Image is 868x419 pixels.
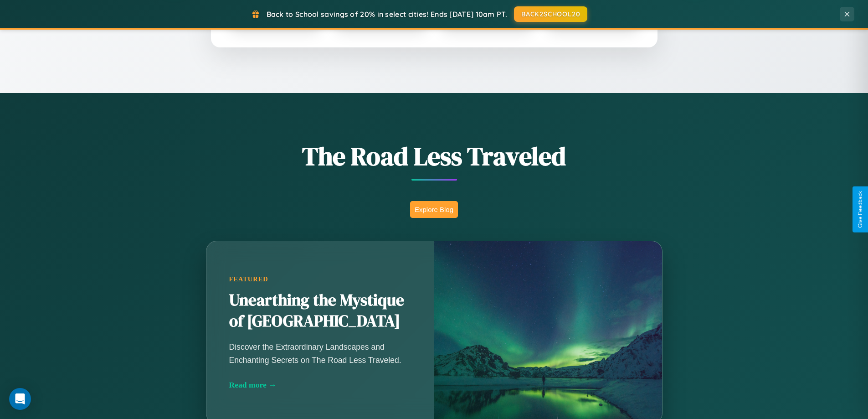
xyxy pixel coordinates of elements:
[161,139,708,174] h1: The Road Less Traveled
[229,380,411,390] div: Read more →
[229,290,411,332] h2: Unearthing the Mystique of [GEOGRAPHIC_DATA]
[410,201,458,218] button: Explore Blog
[229,275,411,283] div: Featured
[9,388,31,410] div: Open Intercom Messenger
[267,10,507,19] span: Back to School savings of 20% in select cities! Ends [DATE] 10am PT.
[514,6,587,22] button: BACK2SCHOOL20
[229,341,411,366] p: Discover the Extraordinary Landscapes and Enchanting Secrets on The Road Less Traveled.
[857,191,863,228] div: Give Feedback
